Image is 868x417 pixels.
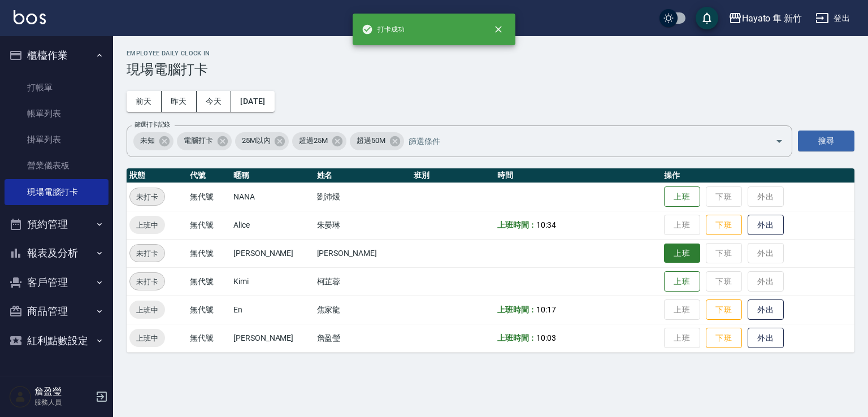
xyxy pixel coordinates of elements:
[127,168,187,183] th: 狀態
[706,328,742,349] button: 下班
[127,50,854,57] h2: Employee Daily Clock In
[362,24,405,35] span: 打卡成功
[5,127,108,153] a: 掛單列表
[742,11,802,25] div: Hayato 隼 新竹
[411,168,494,183] th: 班別
[350,135,392,146] span: 超過50M
[706,299,742,320] button: 下班
[314,168,411,183] th: 姓名
[5,101,108,127] a: 帳單列表
[497,305,537,314] b: 上班時間：
[130,191,164,203] span: 未打卡
[9,385,32,408] img: Person
[14,10,46,24] img: Logo
[5,268,108,297] button: 客戶管理
[292,132,346,150] div: 超過25M
[5,41,108,70] button: 櫃檯作業
[129,219,165,231] span: 上班中
[134,120,170,129] label: 篩選打卡記錄
[661,168,854,183] th: 操作
[187,324,231,352] td: 無代號
[770,132,788,150] button: Open
[177,135,220,146] span: 電腦打卡
[724,7,806,30] button: Hayato 隼 新竹
[231,296,314,324] td: En
[5,179,108,205] a: 現場電腦打卡
[34,397,92,407] p: 服務人員
[187,239,231,267] td: 無代號
[127,62,854,77] h3: 現場電腦打卡
[798,131,854,151] button: 搜尋
[5,210,108,239] button: 預約管理
[133,135,162,146] span: 未知
[292,135,335,146] span: 超過25M
[130,247,164,259] span: 未打卡
[664,244,700,263] button: 上班
[235,135,277,146] span: 25M以內
[664,271,700,292] button: 上班
[5,153,108,179] a: 營業儀表板
[187,211,231,239] td: 無代號
[231,91,274,112] button: [DATE]
[231,324,314,352] td: [PERSON_NAME]
[187,267,231,296] td: 無代號
[706,215,742,236] button: 下班
[162,91,197,112] button: 昨天
[664,186,700,207] button: 上班
[34,386,92,397] h5: 詹盈瑩
[231,267,314,296] td: Kimi
[314,183,411,211] td: 劉沛煖
[406,131,756,151] input: 篩選條件
[127,91,162,112] button: 前天
[129,304,165,316] span: 上班中
[497,333,537,342] b: 上班時間：
[187,296,231,324] td: 無代號
[133,132,173,150] div: 未知
[177,132,232,150] div: 電腦打卡
[5,75,108,101] a: 打帳單
[231,211,314,239] td: Alice
[314,296,411,324] td: 焦家龍
[497,220,537,229] b: 上班時間：
[536,220,556,229] span: 10:34
[5,326,108,355] button: 紅利點數設定
[231,168,314,183] th: 暱稱
[314,324,411,352] td: 詹盈瑩
[536,333,556,342] span: 10:03
[536,305,556,314] span: 10:17
[231,183,314,211] td: NANA
[748,215,784,236] button: 外出
[314,239,411,267] td: [PERSON_NAME]
[748,299,784,320] button: 外出
[748,328,784,349] button: 外出
[314,267,411,296] td: 柯芷蓉
[5,238,108,268] button: 報表及分析
[811,8,854,29] button: 登出
[5,297,108,326] button: 商品管理
[235,132,289,150] div: 25M以內
[350,132,404,150] div: 超過50M
[130,276,164,288] span: 未打卡
[187,168,231,183] th: 代號
[314,211,411,239] td: 朱晏琳
[231,239,314,267] td: [PERSON_NAME]
[187,183,231,211] td: 無代號
[494,168,661,183] th: 時間
[486,17,511,42] button: close
[696,7,718,29] button: save
[129,332,165,344] span: 上班中
[197,91,232,112] button: 今天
